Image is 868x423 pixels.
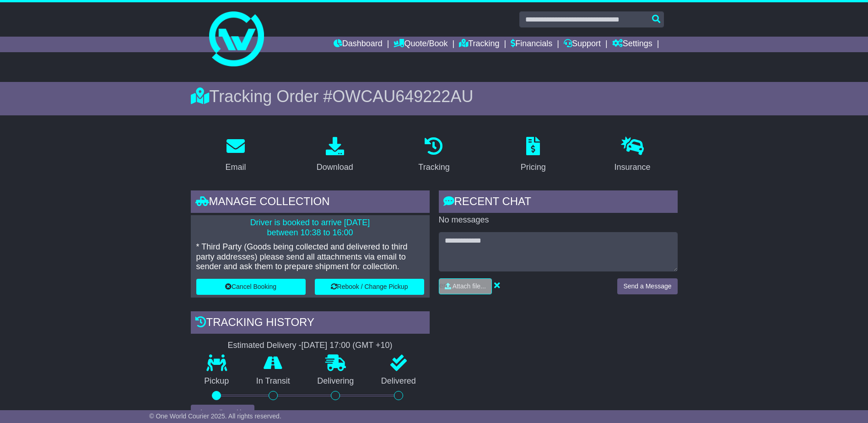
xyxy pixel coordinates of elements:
[196,279,306,295] button: Cancel Booking
[191,341,430,351] div: Estimated Delivery -
[609,134,657,177] a: Insurance
[418,161,449,174] div: Tracking
[191,311,430,336] div: Tracking history
[149,412,281,420] span: © One World Courier 2025. All rights reserved.
[439,190,678,215] div: RECENT CHAT
[564,37,601,52] a: Support
[332,87,473,106] span: OWCAU649222AU
[394,37,447,52] a: Quote/Book
[243,376,304,386] p: In Transit
[191,405,254,421] button: View Full Tracking
[367,376,430,386] p: Delivered
[304,376,368,386] p: Delivering
[459,37,499,52] a: Tracking
[511,37,552,52] a: Financials
[191,87,678,106] div: Tracking Order #
[196,242,424,272] p: * Third Party (Goods being collected and delivered to third party addresses) please send all atta...
[219,134,252,177] a: Email
[515,134,552,177] a: Pricing
[317,161,353,174] div: Download
[302,341,393,351] div: [DATE] 17:00 (GMT +10)
[412,134,455,177] a: Tracking
[191,376,243,386] p: Pickup
[612,37,652,52] a: Settings
[311,134,359,177] a: Download
[191,190,430,215] div: Manage collection
[615,161,651,174] div: Insurance
[521,161,546,174] div: Pricing
[225,161,246,174] div: Email
[617,278,677,294] button: Send a Message
[196,218,424,238] p: Driver is booked to arrive [DATE] between 10:38 to 16:00
[439,215,678,225] p: No messages
[315,279,424,295] button: Rebook / Change Pickup
[334,37,383,52] a: Dashboard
